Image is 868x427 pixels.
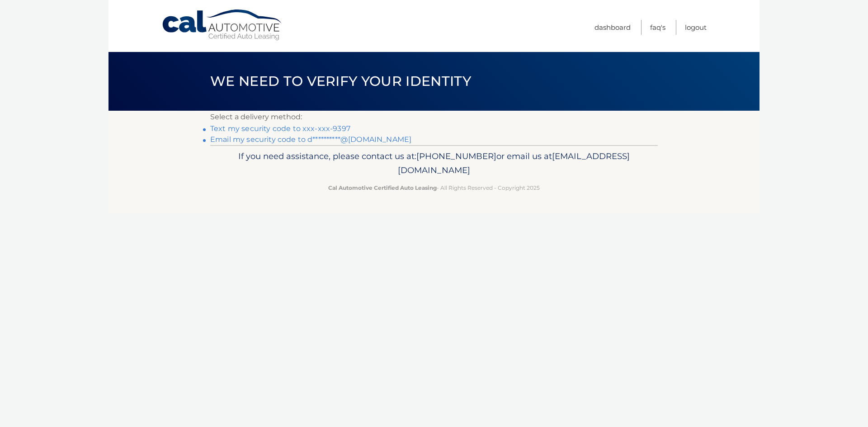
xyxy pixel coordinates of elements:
[161,9,283,41] a: Cal Automotive
[210,111,658,123] p: Select a delivery method:
[216,149,652,178] p: If you need assistance, please contact us at: or email us at
[210,124,350,133] a: Text my security code to xxx-xxx-9397
[328,184,437,191] strong: Cal Automotive Certified Auto Leasing
[416,151,496,161] span: [PHONE_NUMBER]
[210,135,411,144] a: Email my security code to d**********@[DOMAIN_NAME]
[594,20,631,35] a: Dashboard
[216,183,652,192] p: - All Rights Reserved - Copyright 2025
[685,20,707,35] a: Logout
[650,20,665,35] a: FAQ's
[210,73,471,89] span: We need to verify your identity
